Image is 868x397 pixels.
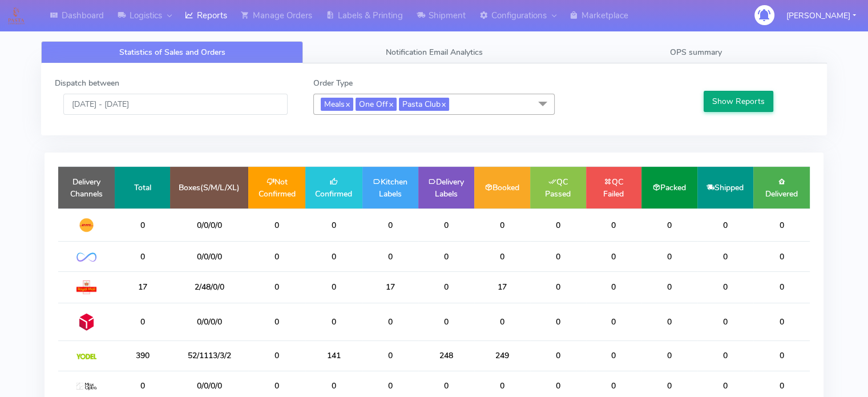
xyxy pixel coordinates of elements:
[753,167,810,208] td: Delivered
[474,341,530,371] td: 249
[586,242,641,271] td: 0
[399,98,449,111] span: Pasta Club
[641,208,697,242] td: 0
[753,242,810,271] td: 0
[418,303,474,340] td: 0
[170,208,248,242] td: 0/0/0/0
[248,271,305,303] td: 0
[697,208,753,242] td: 0
[76,312,96,332] img: DPD
[697,167,753,208] td: Shipped
[170,167,248,208] td: Boxes(S/M/L/XL)
[530,341,586,371] td: 0
[530,167,586,208] td: QC Passed
[753,341,810,371] td: 0
[362,271,418,303] td: 17
[76,354,96,359] img: Yodel
[248,341,305,371] td: 0
[362,242,418,271] td: 0
[474,271,530,303] td: 17
[76,280,96,294] img: Royal Mail
[474,208,530,242] td: 0
[641,242,697,271] td: 0
[63,94,288,115] input: Pick the Daterange
[704,91,774,112] button: Show Reports
[76,383,96,391] img: MaxOptra
[305,242,362,271] td: 0
[697,242,753,271] td: 0
[418,271,474,303] td: 0
[115,341,170,371] td: 390
[345,98,350,110] a: x
[586,271,641,303] td: 0
[58,167,115,208] td: Delivery Channels
[170,271,248,303] td: 2/48/0/0
[248,208,305,242] td: 0
[586,208,641,242] td: 0
[697,271,753,303] td: 0
[530,303,586,340] td: 0
[362,167,418,208] td: Kitchen Labels
[115,271,170,303] td: 17
[119,47,225,58] span: Statistics of Sales and Orders
[386,47,483,58] span: Notification Email Analytics
[115,242,170,271] td: 0
[418,167,474,208] td: Delivery Labels
[697,303,753,340] td: 0
[474,242,530,271] td: 0
[530,208,586,242] td: 0
[248,242,305,271] td: 0
[321,98,353,111] span: Meals
[76,252,96,262] img: OnFleet
[697,341,753,371] td: 0
[305,208,362,242] td: 0
[586,341,641,371] td: 0
[586,167,641,208] td: QC Failed
[55,77,119,89] label: Dispatch between
[530,271,586,303] td: 0
[305,341,362,371] td: 141
[418,208,474,242] td: 0
[115,208,170,242] td: 0
[115,303,170,340] td: 0
[388,98,393,110] a: x
[305,303,362,340] td: 0
[474,303,530,340] td: 0
[76,218,96,232] img: DHL
[115,167,170,208] td: Total
[418,242,474,271] td: 0
[641,341,697,371] td: 0
[753,303,810,340] td: 0
[305,167,362,208] td: Confirmed
[170,242,248,271] td: 0/0/0/0
[313,77,353,89] label: Order Type
[441,98,446,110] a: x
[356,98,397,111] span: One Off
[641,271,697,303] td: 0
[170,341,248,371] td: 52/1113/3/2
[418,341,474,371] td: 248
[474,167,530,208] td: Booked
[362,303,418,340] td: 0
[778,4,865,27] button: [PERSON_NAME]
[641,167,697,208] td: Packed
[41,41,827,63] ul: Tabs
[362,341,418,371] td: 0
[248,303,305,340] td: 0
[586,303,641,340] td: 0
[753,271,810,303] td: 0
[753,208,810,242] td: 0
[641,303,697,340] td: 0
[530,242,586,271] td: 0
[170,303,248,340] td: 0/0/0/0
[362,208,418,242] td: 0
[670,47,722,58] span: OPS summary
[248,167,305,208] td: Not Confirmed
[305,271,362,303] td: 0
